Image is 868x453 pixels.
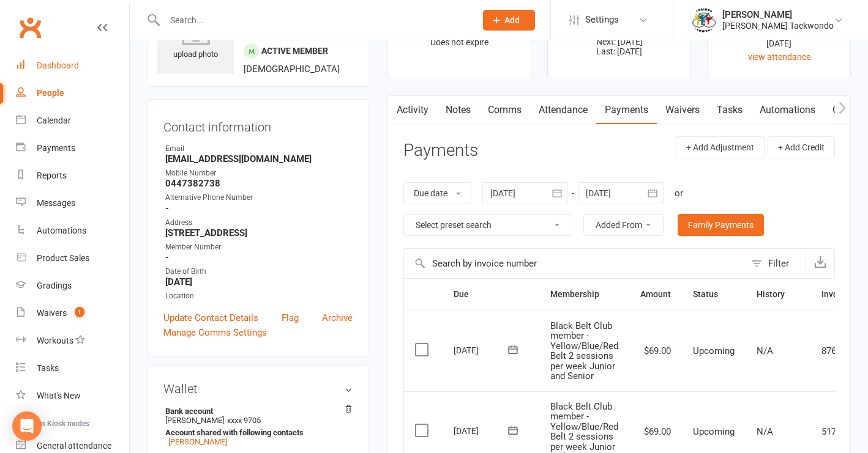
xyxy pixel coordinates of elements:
[479,96,530,124] a: Comms
[550,320,618,382] span: Black Belt Club member - Yellow/Blue/Red Belt 2 sessions per week Junior and Senior
[165,143,353,155] div: Email
[37,441,111,451] div: General attendance
[16,272,129,300] a: Gradings
[657,96,708,124] a: Waivers
[437,96,479,124] a: Notes
[165,407,346,416] strong: Bank account
[751,96,824,124] a: Automations
[37,253,89,263] div: Product Sales
[682,279,746,310] th: Status
[757,426,773,437] span: N/A
[37,171,67,180] div: Reports
[746,279,810,310] th: History
[37,336,73,345] div: Workouts
[693,345,735,356] span: Upcoming
[165,153,353,164] strong: [EMAIL_ADDRESS][DOMAIN_NAME]
[676,136,765,158] button: + Add Adjustment
[168,437,227,446] a: [PERSON_NAME]
[629,279,682,310] th: Amount
[454,341,510,359] div: [DATE]
[227,416,261,425] span: xxxx 9705
[16,245,129,272] a: Product Sales
[403,141,478,160] h3: Payments
[165,266,353,278] div: Date of Birth
[16,162,129,190] a: Reports
[585,6,619,34] span: Settings
[165,178,353,189] strong: 0447382738
[322,311,353,325] a: Archive
[692,8,716,32] img: thumb_image1638236014.png
[165,241,353,253] div: Member Number
[37,281,72,290] div: Gradings
[163,325,267,340] a: Manage Comms Settings
[16,134,129,162] a: Payments
[693,426,735,437] span: Upcoming
[745,249,806,278] button: Filter
[16,382,129,410] a: What's New
[165,252,353,263] strong: -
[748,52,810,62] a: view attendance
[16,79,129,107] a: People
[15,12,45,43] a: Clubworx
[404,249,745,278] input: Search by invoice number
[37,61,79,70] div: Dashboard
[722,20,834,31] div: [PERSON_NAME] Taekwondo
[539,279,629,310] th: Membership
[37,308,67,318] div: Waivers
[165,276,353,287] strong: [DATE]
[16,107,129,134] a: Calendar
[16,327,129,355] a: Workouts
[165,290,353,302] div: Location
[12,411,42,441] div: Open Intercom Messenger
[75,307,84,317] span: 1
[157,21,234,61] div: upload photo
[596,96,657,124] a: Payments
[16,217,129,245] a: Automations
[165,227,353,238] strong: [STREET_ADDRESS]
[261,46,328,56] span: Active member
[161,12,467,29] input: Search...
[165,168,353,179] div: Mobile Number
[16,52,129,79] a: Dashboard
[244,64,340,75] span: [DEMOGRAPHIC_DATA]
[768,136,835,158] button: + Add Credit
[16,355,129,382] a: Tasks
[530,96,596,124] a: Attendance
[37,226,86,235] div: Automations
[430,37,488,47] span: Does not expire
[675,186,683,201] div: or
[810,311,867,391] td: 8768353
[16,190,129,217] a: Messages
[37,116,71,125] div: Calendar
[165,203,353,214] strong: -
[454,421,510,440] div: [DATE]
[165,428,346,437] strong: Account shared with following contacts
[37,143,75,153] div: Payments
[165,217,353,229] div: Address
[708,96,751,124] a: Tasks
[757,345,773,356] span: N/A
[559,37,679,56] p: Next: [DATE] Last: [DATE]
[163,405,353,448] li: [PERSON_NAME]
[768,256,789,271] div: Filter
[282,311,299,325] a: Flag
[678,214,764,236] a: Family Payments
[810,279,867,310] th: Invoice #
[163,382,353,396] h3: Wallet
[163,311,258,325] a: Update Contact Details
[483,10,535,31] button: Add
[504,15,520,25] span: Add
[583,214,664,236] button: Added From
[37,88,64,98] div: People
[403,182,471,204] button: Due date
[722,9,834,20] div: [PERSON_NAME]
[37,198,75,208] div: Messages
[16,300,129,327] a: Waivers 1
[37,363,59,373] div: Tasks
[165,192,353,204] div: Alternative Phone Number
[443,279,539,310] th: Due
[37,391,81,400] div: What's New
[163,116,353,134] h3: Contact information
[629,311,682,391] td: $69.00
[719,37,839,50] div: [DATE]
